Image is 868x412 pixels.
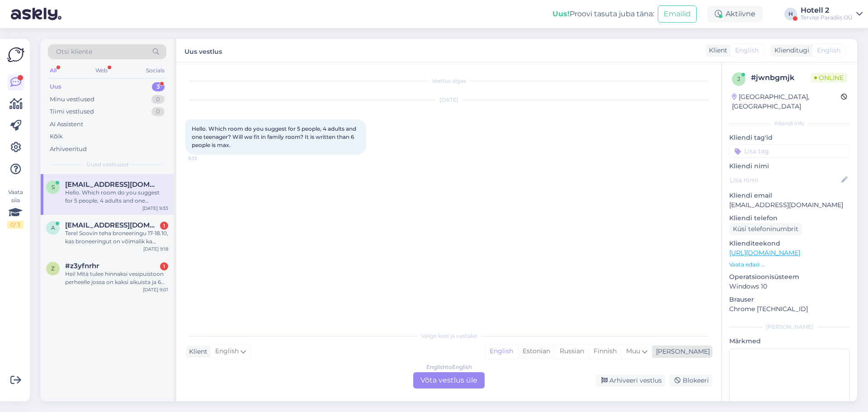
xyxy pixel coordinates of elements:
p: Kliendi email [729,191,850,200]
b: Uus! [552,9,570,18]
div: [DATE] 9:33 [142,205,168,212]
div: Russian [555,345,589,358]
div: # jwnbgmjk [751,72,811,83]
a: Hotell 2Tervise Paradiis OÜ [801,7,863,21]
p: Kliendi tag'id [729,133,850,142]
div: Arhiveeri vestlus [596,374,665,387]
div: Arhiveeritud [50,145,87,154]
input: Lisa nimi [730,175,840,185]
div: Vestlus algas [185,77,712,85]
div: Valige keel ja vastake [185,332,712,340]
span: z [51,265,55,272]
div: English [485,345,518,358]
p: Vaata edasi ... [729,260,850,269]
div: All [48,65,58,76]
div: Kõik [50,132,63,141]
div: [DATE] 9:01 [143,286,168,293]
div: 3 [152,82,165,91]
div: 0 [151,107,165,116]
div: Hotell 2 [801,7,853,14]
div: Uus [50,82,61,91]
span: j [737,76,740,82]
div: Klient [705,46,727,55]
div: Klient [185,347,208,356]
div: 0 / 3 [7,221,24,229]
div: [PERSON_NAME] [652,347,710,356]
div: Hello. Which room do you suggest for 5 people, 4 adults and one teenager? Will we fit in family r... [65,189,168,205]
div: Vaata siia [7,188,24,229]
p: Brauser [729,295,850,304]
span: a [51,224,55,231]
div: Aktiivne [708,6,763,22]
div: Kliendi info [729,119,850,128]
div: Küsi telefoninumbrit [729,223,802,235]
div: Hei! Mitä tulee hinnaksi vesipuistoon perheelle jossa on kaksi aikuista ja 6 lasta joiden iät ova... [65,270,168,286]
span: English [215,346,239,356]
a: [URL][DOMAIN_NAME] [729,249,800,257]
label: Uus vestlus [184,44,222,57]
div: 1 [160,222,168,230]
div: Estonian [518,345,555,358]
div: Socials [144,65,166,76]
span: sendzele@gmail.com [65,180,159,189]
div: English to English [426,363,472,371]
span: Otsi kliente [56,47,92,57]
div: Blokeeri [669,374,712,387]
div: [DATE] [185,96,712,104]
div: Web [94,65,109,76]
span: s [52,184,55,190]
button: Emailid [658,5,697,23]
span: annelikytt117@gmail.com [65,221,159,229]
p: Operatsioonisüsteem [729,272,850,282]
div: [PERSON_NAME] [729,323,850,331]
div: Finnish [589,345,621,358]
div: Proovi tasuta juba täna: [552,9,654,19]
p: [EMAIL_ADDRESS][DOMAIN_NAME] [729,200,850,210]
span: #z3yfnrhr [65,262,99,270]
span: Muu [626,347,640,355]
div: Võta vestlus üle [413,372,485,388]
div: H [784,8,797,20]
div: Tere! Soovin teha broneeringu 17-18.10, kas broneeringut on võimalik ka muuta või tühistada kui p... [65,229,168,246]
div: [DATE] 9:18 [143,246,168,252]
p: Chrome [TECHNICAL_ID] [729,304,850,314]
div: Tervise Paradiis OÜ [801,14,853,21]
p: Kliendi telefon [729,213,850,223]
p: Klienditeekond [729,239,850,248]
p: Kliendi nimi [729,161,850,171]
p: Windows 10 [729,282,850,291]
span: English [817,46,840,55]
div: AI Assistent [50,120,83,129]
div: 1 [160,262,168,270]
span: Online [811,73,847,83]
img: Askly Logo [7,46,24,63]
div: [GEOGRAPHIC_DATA], [GEOGRAPHIC_DATA] [732,92,841,111]
input: Lisa tag [729,144,850,158]
p: Märkmed [729,336,850,346]
div: 0 [151,95,165,104]
span: Hello. Which room do you suggest for 5 people, 4 adults and one teenager? Will we fit in family r... [192,125,358,148]
span: English [735,46,759,55]
div: Klienditugi [771,46,809,55]
div: Minu vestlused [50,95,94,104]
div: Tiimi vestlused [50,107,94,116]
span: Uued vestlused [86,161,128,169]
span: 9:33 [188,155,222,162]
